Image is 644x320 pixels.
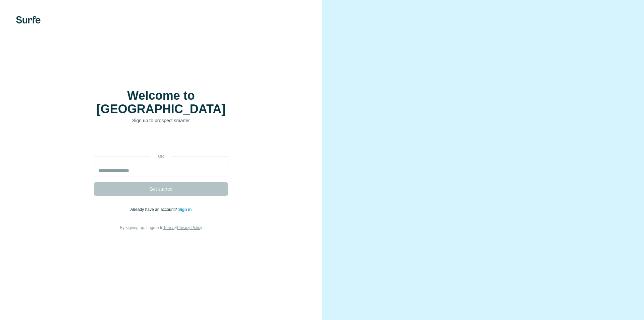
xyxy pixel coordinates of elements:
span: By signing up, I agree to & [120,225,202,230]
span: Already have an account? [130,207,178,212]
img: Surfe's logo [16,16,41,24]
iframe: Sign in with Google Button [91,134,231,149]
p: Sign up to prospect smarter [94,117,228,124]
a: Privacy Policy [177,225,202,230]
h1: Welcome to [GEOGRAPHIC_DATA] [94,89,228,116]
a: Sign in [178,207,192,212]
a: Terms [163,225,174,230]
p: or [150,153,172,159]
